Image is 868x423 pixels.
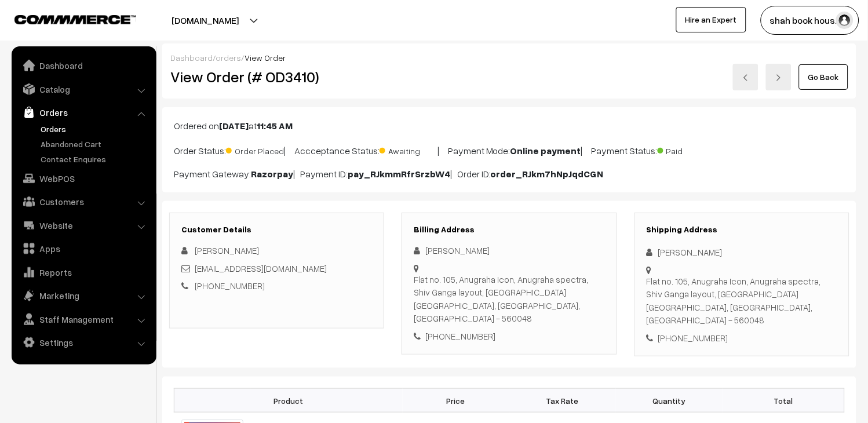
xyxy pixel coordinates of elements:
img: user [836,12,854,29]
a: Abandoned Cart [38,138,152,150]
b: order_RJkm7hNpJqdCGN [491,168,604,180]
span: [PERSON_NAME] [195,245,259,256]
p: Order Status: | Accceptance Status: | Payment Mode: | Payment Status: [174,142,845,158]
button: [DOMAIN_NAME] [131,6,279,35]
button: shah book hous… [761,6,859,35]
div: [PHONE_NUMBER] [647,331,837,345]
span: View Order [245,53,286,63]
b: pay_RJkmmRfrSrzbW4 [348,168,450,180]
h3: Customer Details [181,225,372,235]
a: Hire an Expert [676,7,746,32]
h3: Shipping Address [647,225,837,235]
span: Awaiting [380,142,437,157]
div: / / [170,52,848,64]
a: Catalog [14,79,152,100]
a: Go Back [799,64,848,90]
a: Dashboard [170,53,213,63]
img: left-arrow.png [742,74,749,81]
th: Product [174,389,403,413]
span: Order Placed [226,142,284,157]
a: Marketing [14,285,152,306]
b: Razorpay [251,168,293,180]
a: orders [216,53,241,63]
b: [DATE] [219,120,249,132]
a: Orders [14,102,152,123]
a: [EMAIL_ADDRESS][DOMAIN_NAME] [195,263,327,274]
a: Apps [14,238,152,259]
a: Staff Management [14,309,152,330]
a: [PHONE_NUMBER] [195,280,265,291]
a: Settings [14,332,152,353]
p: Payment Gateway: | Payment ID: | Order ID: [174,167,845,181]
a: COMMMERCE [14,12,116,25]
a: WebPOS [14,168,152,189]
th: Tax Rate [509,389,616,413]
span: Paid [658,142,716,157]
a: Customers [14,191,152,212]
b: 11:45 AM [257,120,293,132]
th: Total [723,389,844,413]
th: Quantity [616,389,723,413]
a: Dashboard [14,55,152,76]
h3: Billing Address [414,225,604,235]
h2: View Order (# OD3410) [170,68,385,86]
div: [PERSON_NAME] [414,244,604,257]
img: COMMMERCE [14,15,136,24]
div: [PHONE_NUMBER] [414,330,604,343]
a: Website [14,215,152,236]
div: [PERSON_NAME] [647,246,837,259]
div: Flat no. 105, Anugraha Icon, Anugraha spectra, Shiv Ganga layout, [GEOGRAPHIC_DATA] [GEOGRAPHIC_D... [414,273,604,325]
th: Price [403,389,509,413]
a: Orders [38,123,152,135]
div: Flat no. 105, Anugraha Icon, Anugraha spectra, Shiv Ganga layout, [GEOGRAPHIC_DATA] [GEOGRAPHIC_D... [647,275,837,327]
b: Online payment [510,145,581,156]
a: Reports [14,262,152,283]
img: right-arrow.png [775,74,782,81]
p: Ordered on at [174,119,845,133]
a: Contact Enquires [38,153,152,165]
